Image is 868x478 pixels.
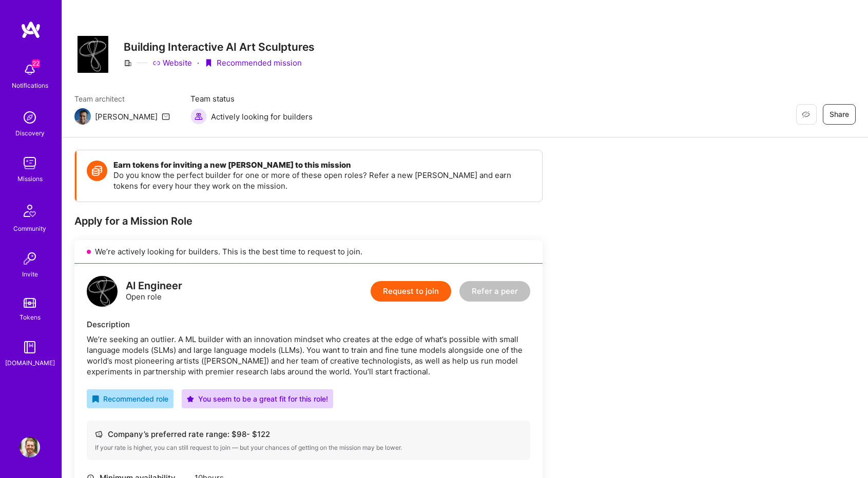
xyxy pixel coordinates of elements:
span: Share [830,109,849,120]
div: Tokens [20,312,41,323]
i: icon CompanyGray [124,59,132,67]
h3: Building Interactive AI Art Sculptures [124,41,315,53]
div: · [197,57,199,68]
img: logo [21,21,41,39]
div: [DOMAIN_NAME] [5,357,55,368]
div: Recommended role [92,393,168,404]
div: Apply for a Mission Role [74,214,543,228]
div: Open role [126,281,182,302]
img: Token icon [87,161,107,181]
img: Team Architect [74,108,91,125]
img: Actively looking for builders [190,108,207,125]
span: 22 [32,59,40,68]
img: guide book [20,337,40,357]
div: If your rate is higher, you can still request to join — but your chances of getting on the missio... [95,444,522,452]
img: tokens [24,298,36,308]
button: Refer a peer [459,281,530,302]
span: Actively looking for builders [211,111,313,122]
p: Do you know the perfect builder for one or more of these open roles? Refer a new [PERSON_NAME] an... [113,170,532,191]
div: Description [87,319,530,330]
div: AI Engineer [126,281,182,291]
img: Invite [20,248,40,269]
span: Team architect [74,93,170,104]
button: Share [823,104,856,125]
div: [PERSON_NAME] [95,111,158,122]
img: Community [17,198,42,223]
a: User Avatar [17,437,43,457]
div: Discovery [15,128,45,138]
img: bell [20,59,40,80]
img: teamwork [20,153,40,173]
img: discovery [20,107,40,128]
i: icon RecommendedBadge [92,395,99,403]
i: icon PurpleRibbon [204,59,213,67]
div: We’re seeking an outlier. A ML builder with an innovation mindset who creates at the edge of what... [87,334,530,377]
a: Website [152,57,192,68]
div: Notifications [12,80,48,91]
div: Invite [22,269,38,280]
i: icon Mail [162,112,170,121]
i: icon PurpleStar [187,395,194,403]
i: icon Cash [95,430,103,438]
div: Missions [17,173,43,184]
button: Request to join [371,281,451,302]
img: Company Logo [78,36,108,73]
span: Team status [190,93,313,104]
div: We’re actively looking for builders. This is the best time to request to join. [74,240,543,264]
h4: Earn tokens for inviting a new [PERSON_NAME] to this mission [113,161,532,170]
img: logo [87,276,118,307]
i: icon EyeClosed [802,110,810,118]
img: User Avatar [20,437,40,457]
div: Recommended mission [204,57,302,68]
div: You seem to be a great fit for this role! [187,393,328,404]
div: Community [13,223,46,234]
div: Company’s preferred rate range: $ 98 - $ 122 [95,429,522,440]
